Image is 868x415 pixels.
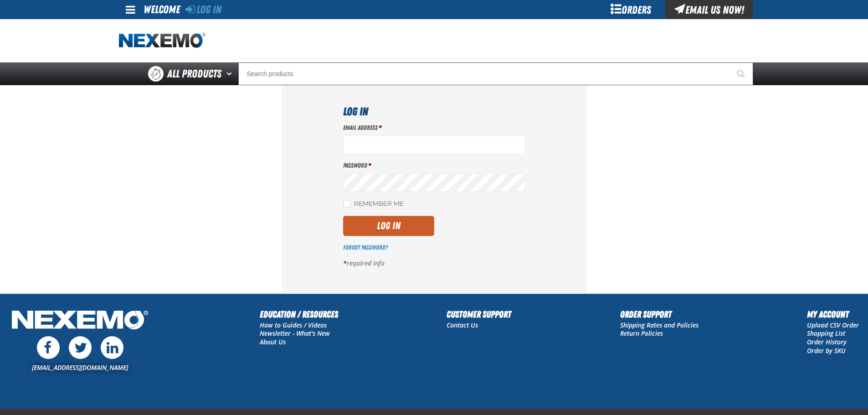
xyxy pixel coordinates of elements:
[343,200,350,207] input: Remember Me
[343,244,388,251] a: Forgot Password?
[620,307,699,321] h2: Order Support
[185,3,221,16] a: Log In
[260,329,330,338] a: Newsletter - What's New
[119,33,205,49] a: Home
[32,363,128,372] a: [EMAIL_ADDRESS][DOMAIN_NAME]
[343,200,404,209] label: Remember Me
[620,329,663,338] a: Return Policies
[223,62,238,85] button: Open All Products pages
[807,307,859,321] h2: My Account
[730,62,753,85] button: Start Searching
[807,346,846,355] a: Order by SKU
[447,321,478,329] a: Contact Us
[807,329,845,338] a: Shopping List
[260,321,327,329] a: How to Guides / Videos
[447,307,511,321] h2: Customer Support
[238,62,753,85] input: Search
[807,321,859,329] a: Upload CSV Order
[343,123,525,132] label: Email Address
[343,103,525,120] h1: Log In
[9,307,151,334] img: Nexemo Logo
[343,216,434,236] button: Log In
[620,321,699,329] a: Shipping Rates and Policies
[807,338,847,346] a: Order History
[167,66,221,82] span: All Products
[343,161,525,170] label: Password
[343,259,525,268] p: required info
[260,307,338,321] h2: Education / Resources
[260,338,286,346] a: About Us
[119,33,205,49] img: Nexemo logo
